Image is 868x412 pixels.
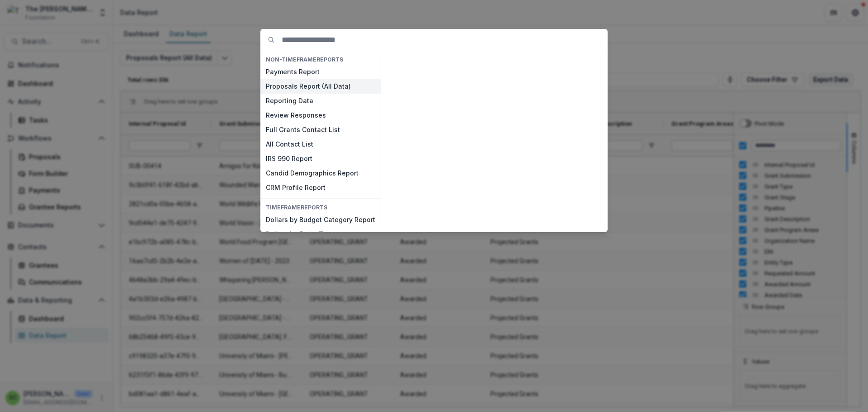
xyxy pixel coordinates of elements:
button: IRS 990 Report [260,152,381,166]
button: CRM Profile Report [260,180,381,195]
h4: TIMEFRAME Reports [260,203,381,213]
h4: NON-TIMEFRAME Reports [260,55,381,65]
button: All Contact List [260,137,381,152]
button: Dollars by Budget Category Report [260,213,381,227]
button: Candid Demographics Report [260,166,381,180]
button: Dollars by Entity Tags [260,227,381,242]
button: Proposals Report (All Data) [260,79,381,94]
button: Full Grants Contact List [260,123,381,137]
button: Payments Report [260,65,381,79]
button: Reporting Data [260,94,381,108]
button: Review Responses [260,108,381,123]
